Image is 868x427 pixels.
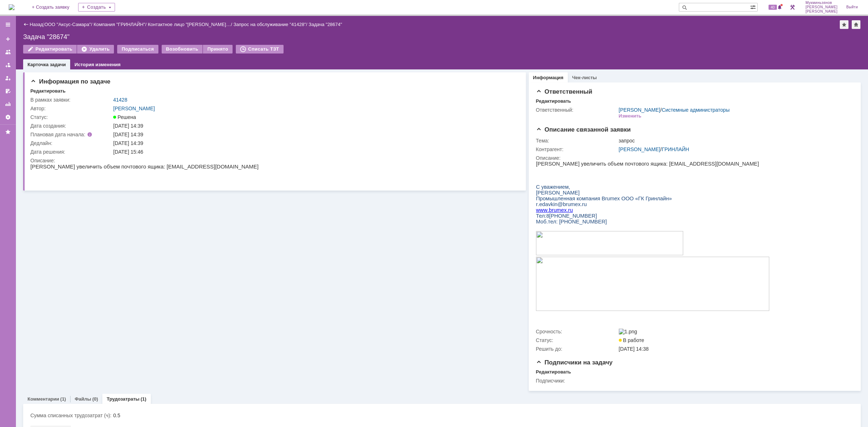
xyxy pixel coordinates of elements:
[113,106,155,111] a: [PERSON_NAME]
[2,33,14,45] a: Создать заявку
[536,138,617,144] div: Тема:
[94,22,148,27] div: /
[107,396,140,402] a: Трудозатраты
[619,329,637,334] img: 1.png
[43,21,44,27] div: |
[619,337,644,343] span: В работе
[30,106,112,111] div: Автор:
[30,78,110,85] span: Информация по задаче
[2,98,14,110] a: Отчеты
[2,111,14,123] a: Настройки
[852,20,860,29] div: Сделать домашней страницей
[113,132,514,137] div: [DATE] 14:39
[662,107,730,113] a: Системные администраторы
[12,46,13,52] span: .
[619,146,660,152] a: [PERSON_NAME]
[113,114,136,120] span: Решена
[769,5,777,10] span: 40
[92,396,98,402] div: (0)
[148,22,231,27] a: Контактное лицо "[PERSON_NAME]…
[9,52,10,58] span: :
[27,396,59,402] a: Комментарии
[572,75,597,80] a: Чек-листы
[233,22,306,27] a: Запрос на обслуживание "41428"
[233,22,309,27] div: /
[30,149,112,155] div: Дата решения:
[536,88,592,95] span: Ответственный
[619,107,730,113] div: /
[75,396,91,402] a: Файлы
[619,113,642,119] div: Изменить
[78,3,115,12] div: Создать
[75,62,120,67] a: История изменения
[533,75,563,80] a: Информация
[2,40,3,46] span: .
[536,98,571,104] div: Редактировать
[788,3,797,12] a: Перейти в интерфейс администратора
[31,46,32,52] span: .
[662,146,689,152] a: ГРИНЛАЙН
[23,33,861,40] div: Задача "28674"
[2,46,14,58] a: Заявки на командах
[46,40,51,46] span: ru
[60,396,66,402] div: (1)
[44,40,46,46] span: .
[309,22,342,27] div: Задача "28674"
[619,146,849,152] div: /
[44,22,94,27] div: /
[30,88,65,94] div: Редактировать
[113,123,514,129] div: [DATE] 14:39
[10,52,13,58] span: 8
[30,123,112,129] div: Дата создания:
[536,155,851,161] div: Описание:
[536,337,617,343] div: Статус:
[536,346,617,352] div: Решить до:
[30,413,112,418] div: Сумма списанных трудозатрат (ч):
[619,138,849,144] div: запрос
[2,59,14,71] a: Заявки в моей ответственности
[2,85,14,97] a: Мои согласования
[805,5,838,9] span: [PERSON_NAME]
[30,158,515,163] div: Описание:
[44,22,91,27] a: ООО "Аксус-Самара"
[22,40,27,46] span: @
[148,22,234,27] div: /
[30,140,112,146] div: Дедлайн:
[536,107,617,113] div: Ответственный:
[113,97,127,103] a: 41428
[536,146,617,152] div: Контрагент:
[113,413,518,418] div: 0.5
[840,20,848,29] div: Добавить в избранное
[750,3,757,10] span: Расширенный поиск
[94,22,145,27] a: Компания "ГРИНЛАЙН"
[536,126,631,133] span: Описание связанной заявки
[805,9,838,14] span: [PERSON_NAME]
[619,346,649,352] span: [DATE] 14:38
[536,378,617,384] div: Подписчики:
[27,40,44,46] span: brumex
[9,4,14,10] a: Перейти на домашнюю страницу
[30,97,112,103] div: В рамках заявки:
[30,132,103,137] div: Плановая дата начала:
[113,140,514,146] div: [DATE] 14:39
[536,359,613,366] span: Подписчики на задачу
[536,369,571,375] div: Редактировать
[2,72,14,84] a: Мои заявки
[30,114,112,120] div: Статус:
[9,4,14,10] img: logo
[113,149,514,155] div: [DATE] 15:46
[3,40,22,46] span: edavkin
[141,396,146,402] div: (1)
[27,62,66,67] a: Карточка задачи
[619,107,660,113] a: [PERSON_NAME]
[13,52,61,58] span: [PHONE_NUMBER]
[32,46,37,52] span: ru
[536,329,617,334] div: Срочность:
[805,1,838,5] span: Мукминьзянов
[30,22,43,27] a: Назад
[13,46,31,52] span: brumex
